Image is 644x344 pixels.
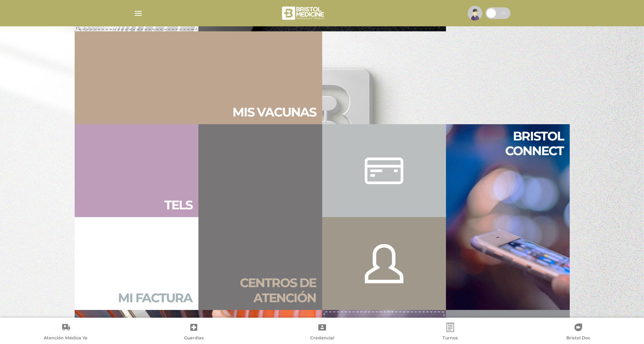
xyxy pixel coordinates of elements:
[205,276,316,305] h2: Centros de atención
[198,124,322,310] a: Centros de atención
[75,124,198,217] a: Tels
[232,105,316,120] h2: Mis vacu nas
[2,323,130,342] a: Atención Médica Ya
[468,6,482,21] img: profile-placeholder.svg
[452,129,564,159] h2: Bristol connect
[442,335,458,342] span: Turnos
[258,323,386,342] a: Credencial
[75,217,198,310] a: Mi factura
[566,335,590,342] span: Bristol Doc
[130,323,258,342] a: Guardias
[44,335,87,342] span: Atención Médica Ya
[164,198,192,212] h2: Tels
[386,323,514,342] a: Turnos
[184,335,204,342] span: Guardias
[281,4,327,22] img: bristol-medicine-blanco.png
[118,291,192,305] h2: Mi factura
[75,31,322,124] a: Mis vacunas
[133,9,143,18] img: Cober_menu-lines-white.svg
[446,124,570,310] a: Bristol connect
[514,323,642,342] a: Bristol Doc
[310,335,334,342] span: Credencial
